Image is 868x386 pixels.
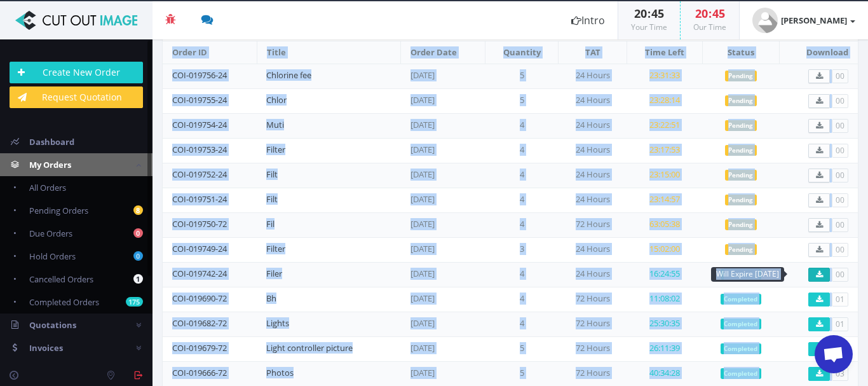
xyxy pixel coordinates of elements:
[266,119,284,130] a: Muti
[401,262,485,287] td: [DATE]
[266,69,311,81] a: Chlorine fee
[725,170,757,181] span: Pending
[485,212,559,237] td: 4
[29,319,76,331] span: Quotations
[172,69,227,81] a: COI-019756-24
[29,251,76,262] span: Hold Orders
[485,262,559,287] td: 4
[815,335,853,373] div: Open chat
[133,205,143,215] b: 8
[559,212,627,237] td: 72 Hours
[559,312,627,336] td: 72 Hours
[257,41,400,64] th: Title
[721,319,762,330] span: Completed
[721,368,762,380] span: Completed
[712,6,725,21] span: 45
[725,219,757,231] span: Pending
[559,237,627,262] td: 24 Hours
[503,46,541,58] span: Quantity
[740,1,868,39] a: [PERSON_NAME]
[559,113,627,138] td: 24 Hours
[485,64,559,88] td: 5
[266,342,353,354] a: Light controller picture
[631,22,667,32] small: Your Time
[559,361,627,386] td: 72 Hours
[559,1,618,39] a: Intro
[401,163,485,188] td: [DATE]
[29,136,74,148] span: Dashboard
[266,169,278,180] a: Filt
[627,336,702,361] td: 26:11:39
[559,188,627,212] td: 24 Hours
[693,22,726,32] small: Our Time
[401,41,485,64] th: Order Date
[725,95,757,107] span: Pending
[266,144,285,155] a: Filter
[266,94,287,106] a: Chlor
[172,218,227,230] a: COI-019750-72
[401,138,485,163] td: [DATE]
[559,138,627,163] td: 24 Hours
[485,113,559,138] td: 4
[29,273,93,285] span: Cancelled Orders
[266,317,289,329] a: Lights
[721,343,762,355] span: Completed
[10,86,143,108] a: Request Quotation
[266,367,294,378] a: Photos
[172,342,227,354] a: COI-019679-72
[172,293,227,304] a: COI-019690-72
[485,88,559,113] td: 5
[559,64,627,88] td: 24 Hours
[401,113,485,138] td: [DATE]
[780,41,858,64] th: Download
[559,262,627,287] td: 24 Hours
[266,218,275,230] a: Fil
[702,41,779,64] th: Status
[29,342,63,354] span: Invoices
[133,228,143,238] b: 0
[172,193,227,205] a: COI-019751-24
[163,41,257,64] th: Order ID
[266,193,278,205] a: Filt
[485,312,559,336] td: 4
[627,361,702,386] td: 40:34:28
[695,6,708,21] span: 20
[627,287,702,312] td: 11:08:02
[649,193,680,205] span: 23:14:57
[721,294,762,305] span: Completed
[29,182,66,193] span: All Orders
[29,205,88,216] span: Pending Orders
[401,64,485,88] td: [DATE]
[559,287,627,312] td: 72 Hours
[172,119,227,130] a: COI-019754-24
[485,138,559,163] td: 4
[559,41,627,64] th: TAT
[401,287,485,312] td: [DATE]
[559,336,627,361] td: 72 Hours
[172,268,227,279] a: COI-019742-24
[29,228,72,239] span: Due Orders
[649,94,680,106] span: 23:28:14
[29,159,71,170] span: My Orders
[752,8,778,33] img: user_default.jpg
[172,94,227,106] a: COI-019755-24
[172,144,227,155] a: COI-019753-24
[172,243,227,254] a: COI-019749-24
[401,336,485,361] td: [DATE]
[651,6,664,21] span: 45
[725,120,757,132] span: Pending
[627,312,702,336] td: 25:30:35
[29,296,99,308] span: Completed Orders
[708,6,712,21] span: :
[133,274,143,284] b: 1
[649,119,680,130] span: 23:22:51
[559,88,627,113] td: 24 Hours
[266,293,276,304] a: Bh
[401,312,485,336] td: [DATE]
[126,297,143,307] b: 175
[711,267,784,282] div: Will Expire [DATE]
[647,6,651,21] span: :
[485,237,559,262] td: 3
[725,145,757,156] span: Pending
[485,336,559,361] td: 5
